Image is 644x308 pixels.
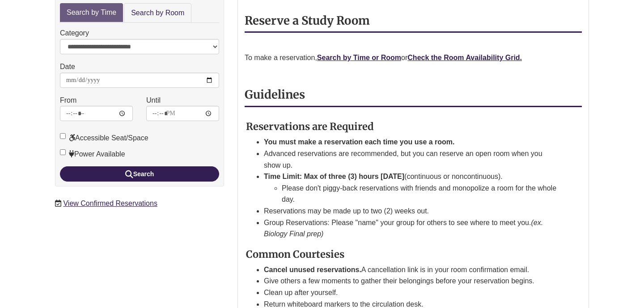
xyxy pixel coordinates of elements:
[60,149,66,155] input: Power Available
[264,264,560,276] li: A cancellation link is in your room confirmation email.
[264,217,560,240] li: Group Reservations: Please "name" your group for others to see where to meet you.
[264,275,560,287] li: Give others a few moments to gather their belongings before your reservation begins.
[60,148,125,160] label: Power Available
[245,52,582,64] p: To make a reservation, or
[60,61,75,73] label: Date
[60,133,66,139] input: Accessible Seat/Space
[60,3,123,22] a: Search by Time
[245,87,305,102] strong: Guidelines
[282,182,560,205] li: Please don't piggy-back reservations with friends and monopolize a room for the whole day.
[264,148,560,171] li: Advanced reservations are recommended, but you can reserve an open room when you show up.
[124,3,191,23] a: Search by Room
[264,205,560,217] li: Reservations may be made up to two (2) weeks out.
[60,132,148,144] label: Accessible Seat/Space
[146,95,161,106] label: Until
[264,266,361,273] strong: Cancel unused reservations.
[264,138,455,146] strong: You must make a reservation each time you use a room.
[245,13,370,28] strong: Reserve a Study Room
[60,95,76,106] label: From
[264,171,560,205] li: (continuous or noncontinuous).
[264,173,404,180] strong: Time Limit: Max of three (3) hours [DATE]
[63,200,157,207] a: View Confirmed Reservations
[60,166,219,182] button: Search
[60,27,89,39] label: Category
[246,248,344,260] strong: Common Courtesies
[264,287,560,299] li: Clean up after yourself.
[317,54,401,61] a: Search by Time or Room
[246,120,374,133] strong: Reservations are Required
[407,54,522,61] a: Check the Room Availability Grid.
